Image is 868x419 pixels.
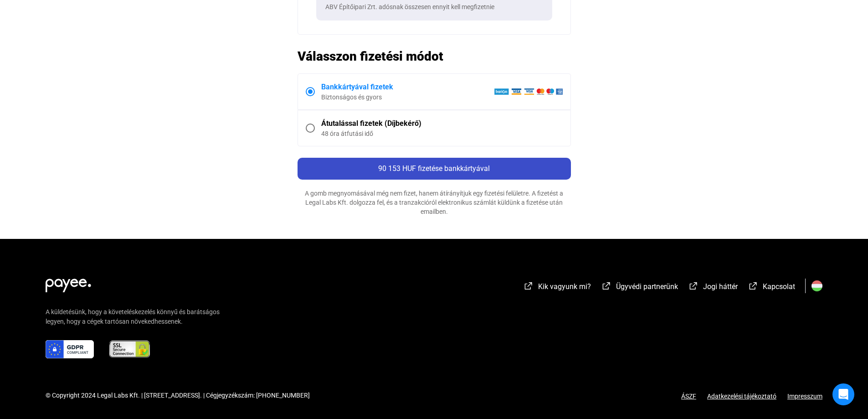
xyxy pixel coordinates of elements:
[688,281,699,290] img: external-link-white
[688,284,738,292] a: external-link-whiteJogi háttér
[601,284,678,292] a: external-link-whiteÜgyvédi partnerünk
[696,393,787,400] a: Adatkezelési tájékoztató
[523,284,591,292] a: external-link-whiteKik vagyunk mi?
[298,48,571,64] h2: Válasszon fizetési módot
[601,281,612,290] img: external-link-white
[46,274,91,292] img: white-payee-white-dot.svg
[378,164,490,173] span: 90 153 HUF fizetése bankkártyával
[46,391,310,400] div: © Copyright 2024 Legal Labs Kft. | [STREET_ADDRESS]. | Cégjegyzékszám: [PHONE_NUMBER]
[681,393,696,400] a: ÁSZF
[748,284,795,292] a: external-link-whiteKapcsolat
[494,88,563,95] img: barion
[321,82,494,93] div: Bankkártyával fizetek
[703,282,738,291] span: Jogi háttér
[298,158,571,180] button: 90 153 HUF fizetése bankkártyával
[538,282,591,291] span: Kik vagyunk mi?
[321,93,494,102] div: Biztonságos és gyors
[298,189,571,216] div: A gomb megnyomásával még nem fizet, hanem átírányítjuk egy fizetési felületre. A fizetést a Legal...
[321,118,563,129] div: Átutalással fizetek (Díjbekérő)
[325,2,543,11] div: ABV Építőipari Zrt. adósnak összesen ennyit kell megfizetnie
[523,281,534,290] img: external-link-white
[748,281,759,290] img: external-link-white
[616,282,678,291] span: Ügyvédi partnerünk
[108,340,151,358] img: ssl
[787,393,822,400] a: Impresszum
[832,383,854,405] div: Open Intercom Messenger
[321,129,563,138] div: 48 óra átfutási idő
[46,340,94,358] img: gdpr
[812,280,822,291] img: HU.svg
[763,282,795,291] span: Kapcsolat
